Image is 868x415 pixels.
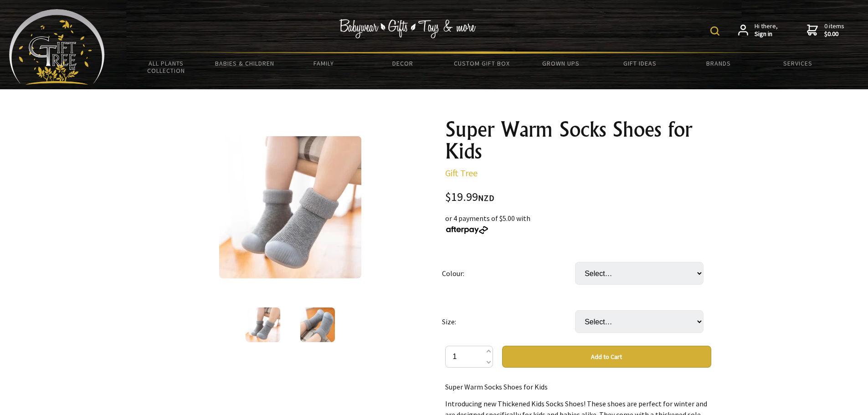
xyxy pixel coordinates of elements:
img: Super Warm Socks Shoes for Kids [219,136,361,278]
a: Hi there,Sign in [738,22,778,38]
a: 0 items$0.00 [807,22,844,38]
img: Babyware - Gifts - Toys and more... [9,9,105,85]
img: product search [710,26,719,36]
a: Brands [679,54,758,73]
button: Add to Cart [502,346,711,368]
span: 0 items [824,22,844,38]
strong: $0.00 [824,30,844,38]
p: Super Warm Socks Shoes for Kids [445,381,711,392]
h1: Super Warm Socks Shoes for Kids [445,118,711,162]
span: Hi there, [755,22,778,38]
img: Super Warm Socks Shoes for Kids [300,307,335,342]
img: Afterpay [445,226,489,234]
img: Babywear - Gifts - Toys & more [339,19,476,38]
td: Colour: [442,249,575,297]
a: Custom Gift Box [442,54,521,73]
a: Services [758,54,837,73]
a: Gift Ideas [600,54,679,73]
img: Super Warm Socks Shoes for Kids [246,307,280,342]
a: Decor [363,54,442,73]
a: All Plants Collection [127,54,205,80]
a: Family [284,54,363,73]
span: NZD [478,193,494,203]
a: Grown Ups [521,54,600,73]
div: $19.99 [445,191,711,204]
td: Size: [442,297,575,346]
a: Babies & Children [205,54,284,73]
div: or 4 payments of $5.00 with [445,213,711,235]
strong: Sign in [755,30,778,38]
a: Gift Tree [445,167,478,179]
